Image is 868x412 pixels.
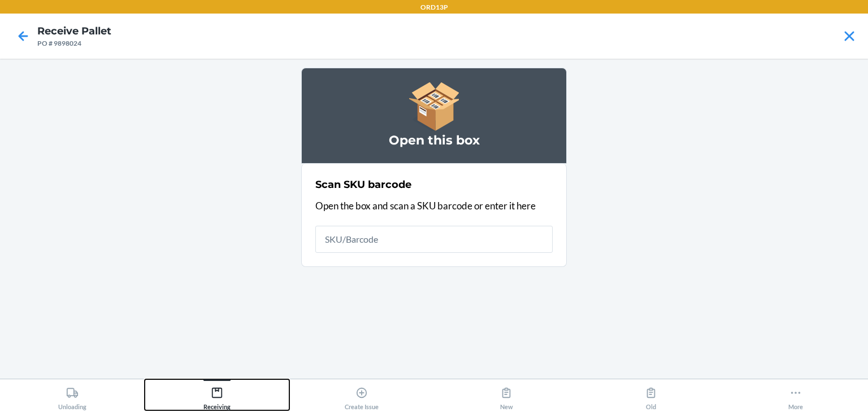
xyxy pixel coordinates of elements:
[145,379,289,410] button: Receiving
[315,199,553,213] p: Open the box and scan a SKU barcode or enter it here
[289,379,434,410] button: Create Issue
[420,2,448,12] p: ORD13P
[788,382,803,410] div: More
[579,379,723,410] button: Old
[500,382,513,410] div: New
[315,226,553,253] input: SKU/Barcode
[58,382,86,410] div: Unloading
[434,379,579,410] button: New
[315,132,553,150] h3: Open this box
[315,177,411,192] h2: Scan SKU barcode
[203,382,231,410] div: Receiving
[645,382,657,410] div: Old
[723,379,868,410] button: More
[37,24,111,38] h4: Receive Pallet
[37,38,111,49] div: PO # 9898024
[345,382,379,410] div: Create Issue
